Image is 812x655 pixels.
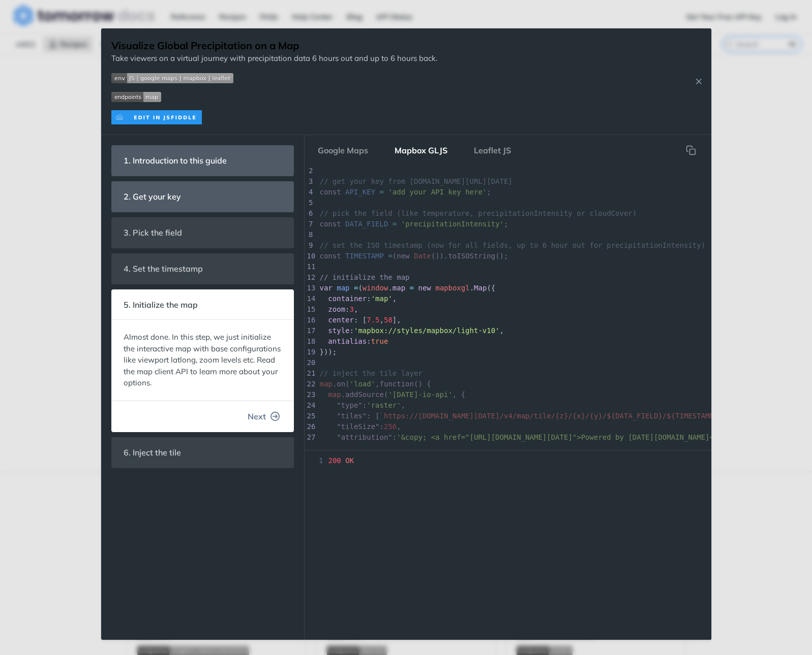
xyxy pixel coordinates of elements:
span: 4. Set the timestamp [117,259,210,279]
span: ({ [487,284,495,292]
span: Date [414,252,431,260]
span: : [ [354,316,367,324]
span: . [388,284,392,292]
span: 3. Pick the field [117,223,190,243]
svg: hidden [686,145,696,155]
div: 17 [305,325,315,336]
div: 23 [305,389,315,400]
span: ; [320,188,491,196]
img: endpoint [111,92,161,102]
span: DATA_FIELD [615,412,658,420]
span: Expand image [111,72,437,84]
section: 6. Inject the tile [111,437,294,468]
span: window [363,284,388,292]
span: toISOString [448,252,495,260]
span: , [354,305,358,313]
div: 10 [305,251,315,261]
span: DATA_FIELD [345,220,388,228]
span: function [380,380,414,388]
h1: Visualize Global Precipitation on a Map [111,39,437,53]
div: 12 [305,272,315,283]
a: Expand image [111,111,202,121]
span: : [350,326,354,335]
span: 'raster' [367,401,401,409]
span: const [320,188,341,196]
span: // inject the tile layer [320,369,423,377]
span: center [328,316,354,324]
span: "tileSize" [337,422,379,431]
span: mapboxgl [435,284,469,292]
span: 2. Get your key [117,187,189,207]
section: 5. Initialize the mapAlmost done. In this step, we just initialize the interactive map with base ... [111,289,294,432]
span: "type" [337,401,363,409]
div: 8 [305,230,315,240]
div: 26 [305,421,315,432]
div: 27 [305,432,315,443]
span: antialias [328,337,367,345]
span: Expand image [111,91,437,103]
span: const [320,220,341,228]
section: 1. Introduction to this guide [111,145,294,176]
div: 6 [305,208,315,219]
span: Next [248,410,266,422]
div: 5 [305,198,315,208]
span: ( ()). (); [320,252,508,260]
span: container [328,294,367,303]
span: : , [320,422,401,431]
div: 11 [305,261,315,272]
div: 4 [305,187,315,198]
span: map [320,380,333,388]
div: 19 [305,347,315,357]
span: 'mapbox://styles/mapbox/light-v10' [354,326,500,335]
span: // initialize the map [320,273,410,281]
span: // get your key from [DOMAIN_NAME][URL][DATE] [320,177,513,185]
span: : [345,305,349,313]
span: OK [345,456,354,465]
span: addSource [345,390,384,399]
span: 256 [384,422,397,431]
p: Almost done. In this step, we just initialize the interactive map with base configurations like v... [124,332,282,389]
span: = [388,252,392,260]
button: Copy [681,140,701,160]
span: }/${ [658,412,675,420]
span: , [500,326,504,335]
button: Leaflet JS [466,140,519,160]
span: new [397,252,409,260]
span: , [393,294,397,303]
span: = [410,284,414,292]
span: 7.5 [367,316,379,324]
span: }); [320,444,333,452]
span: `https://[DOMAIN_NAME][DATE]/v4/map/tile/{z}/{x}/{y}/${ [380,412,616,420]
span: var [320,284,333,292]
div: 3 [305,176,315,187]
section: 4. Set the timestamp [111,253,294,284]
span: on [337,380,345,388]
p: Take viewers on a virtual journey with precipitation data 6 hours out and up to 6 hours back. [111,53,437,64]
span: TIMESTAMP [675,412,714,420]
div: 2 [305,166,315,176]
span: 'load' [350,380,376,388]
button: Mapbox GLJS [386,140,456,160]
span: : [320,433,731,441]
span: 5. Initialize the map [117,295,205,315]
span: : [367,294,371,303]
span: style [328,326,349,335]
span: = [380,188,384,196]
div: 22 [305,379,315,389]
span: ( [358,284,362,292]
span: new [418,284,431,292]
span: ], [393,316,401,324]
section: 3. Pick the field [111,217,294,248]
div: 21 [305,368,315,379]
div: 7 [305,219,315,230]
span: API_KEY [345,188,375,196]
span: . ( , { [320,390,466,399]
span: "tiles" [337,412,367,420]
button: Google Maps [310,140,376,160]
div: 18 [305,336,315,347]
span: Map [474,284,487,292]
img: clone [111,110,202,124]
span: map [337,284,349,292]
span: zoom [328,305,345,313]
span: = [354,284,358,292]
